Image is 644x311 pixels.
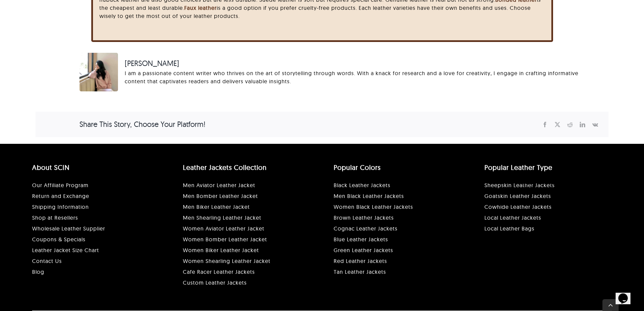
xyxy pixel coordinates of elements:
[484,214,541,221] a: Local Leather Jackets
[3,3,124,14] div: Welcome to our site, if you need help simply reply to this message, we are online and ready to help.
[334,236,388,243] a: Blue Leather Jackets
[183,236,267,243] a: Women Bomber Leather Jacket
[79,119,206,130] h4: Share This Story, Choose Your Platform!
[183,193,258,199] a: Men Bomber Leather Jacket
[183,279,247,286] a: Custom Leather Jackets
[551,120,564,129] a: X
[484,225,534,232] a: Local Leather Goods and Accessories
[334,203,413,210] a: Women Black Leather Jackets
[183,163,267,172] a: Leather Jackets Collection
[32,268,44,275] a: Blog
[484,163,552,172] a: Popular Leather Type
[484,203,552,210] a: Cowhide Leather Jackets
[334,247,393,253] a: Green Leather Jackets
[183,214,261,221] a: Men Shearling Leather Jacket
[183,247,259,253] a: Women Biker Leather Jacket
[183,225,264,232] a: Women Aviator Leather Jacket
[32,193,89,199] a: Return and Exchange
[183,203,250,210] a: Men Biker Leather Jacket
[484,182,555,188] a: Sheepskin Leather Jackets
[125,69,598,85] div: I am a passionate content writer who thrives on the art of storytelling through words. With a kna...
[32,203,89,210] a: Shipping Information
[589,120,602,129] a: Vk
[334,258,387,264] a: Red Leather Jackets
[616,284,637,304] iframe: chat widget
[125,58,598,69] span: [PERSON_NAME]
[32,258,62,264] a: Contact Us
[484,193,551,199] a: Goatskin Leather Jackets
[334,193,404,199] a: Men Black Leather Jackets
[564,120,576,129] a: Reddit
[32,225,105,232] a: Wholesale Leather Supplier
[576,120,589,129] a: LinkedIn
[184,4,217,11] a: Faux leather
[183,258,270,264] a: Women Shearling Leather Jacket
[516,178,637,281] iframe: chat widget
[539,120,551,129] a: Facebook
[3,3,112,13] span: Welcome to our site, if you need help simply reply to this message, we are online and ready to help.
[183,268,255,275] a: Cafe Racer Leather Jackets
[32,247,99,253] a: Leather Jacket Size Chart
[32,214,78,221] a: Shop at Resellers
[334,225,398,232] a: Cognac Leather Jackets
[183,182,255,188] a: Men Aviator Leather Jacket
[32,236,86,243] a: Coupons & Specials
[79,53,118,91] img: Muskaan Adil
[334,163,381,172] a: Popular Colors
[32,163,70,172] a: About SCIN
[334,268,386,275] a: Tan Leather Jackets
[334,214,394,221] a: Brown Leather Jackets
[32,182,89,188] a: Our Affiliate Program
[334,182,390,188] a: Black Leather Jackets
